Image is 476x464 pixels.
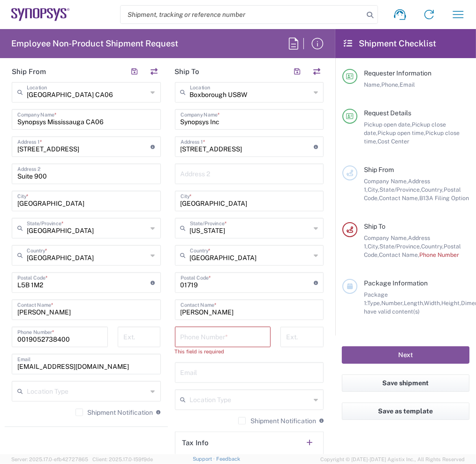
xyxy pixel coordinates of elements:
[368,186,379,193] span: City,
[342,374,469,392] button: Save shipment
[344,38,436,49] h2: Shipment Checklist
[76,409,153,416] label: Shipment Notification
[441,299,461,307] span: Height,
[381,81,400,88] span: Phone,
[379,195,419,202] span: Contact Name,
[404,299,424,307] span: Length,
[342,403,469,420] button: Save as template
[238,417,316,425] label: Shipment Notification
[419,251,459,258] span: Phone Number
[364,223,385,230] span: Ship To
[400,81,415,88] span: Email
[364,81,381,88] span: Name,
[364,121,412,128] span: Pickup open date,
[367,299,381,307] span: Type,
[216,456,240,462] a: Feedback
[182,438,209,448] h2: Tax Info
[364,178,408,185] span: Company Name,
[379,251,419,258] span: Contact Name,
[368,243,379,250] span: City,
[320,455,465,464] span: Copyright © [DATE]-[DATE] Agistix Inc., All Rights Reserved
[92,457,153,462] span: Client: 2025.17.0-159f9de
[364,166,394,173] span: Ship From
[121,6,363,23] input: Shipment, tracking or reference number
[424,299,441,307] span: Width,
[364,234,408,241] span: Company Name,
[379,186,421,193] span: State/Province,
[364,69,431,77] span: Requester Information
[379,243,421,250] span: State/Province,
[175,347,271,356] div: This field is required
[364,291,388,307] span: Package 1:
[175,67,200,76] h2: Ship To
[378,129,425,136] span: Pickup open time,
[378,138,409,145] span: Cost Center
[421,186,444,193] span: Country,
[11,38,178,49] h2: Employee Non-Product Shipment Request
[419,195,469,202] span: B13A Filing Option
[12,67,46,76] h2: Ship From
[364,279,428,287] span: Package Information
[381,299,404,307] span: Number,
[364,109,411,117] span: Request Details
[421,243,444,250] span: Country,
[11,457,88,462] span: Server: 2025.17.0-efb42727865
[342,346,469,364] button: Next
[193,456,216,462] a: Support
